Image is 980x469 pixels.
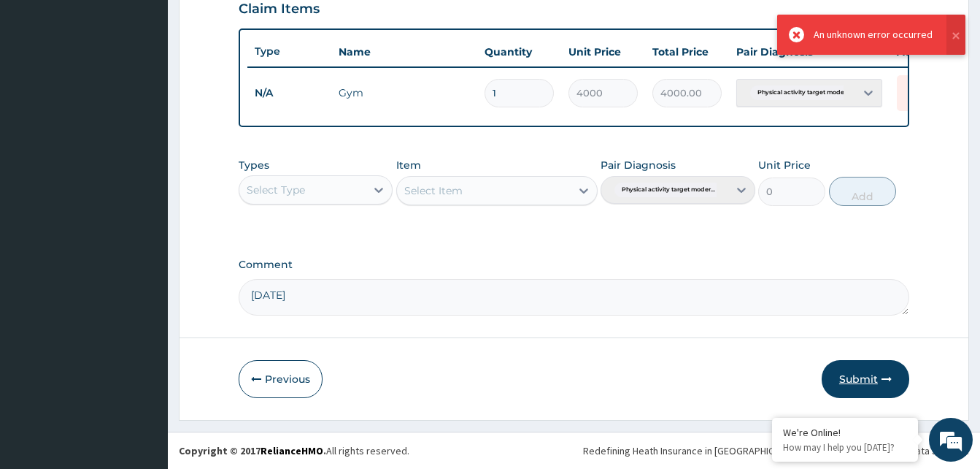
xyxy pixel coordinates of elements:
img: d_794563401_company_1708531726252_794563401 [27,73,59,110]
label: Comment [239,259,909,271]
th: Unit Price [561,37,645,66]
th: Total Price [645,37,729,66]
td: Gym [331,78,477,107]
th: Name [331,37,477,66]
textarea: Type your message and hit 'Enter' [7,313,278,365]
div: An unknown error occurred [814,27,933,42]
button: Submit [822,360,909,398]
footer: All rights reserved. [168,432,980,469]
p: How may I help you today? [783,441,907,454]
div: Chat with us now [76,82,245,101]
span: We're online! [85,141,201,289]
label: Pair Diagnosis [601,158,676,172]
label: Types [239,159,269,172]
div: Redefining Heath Insurance in [GEOGRAPHIC_DATA] using Telemedicine and Data Science! [583,443,969,458]
div: We're Online! [783,426,907,439]
label: Item [396,158,421,172]
label: Unit Price [758,158,811,172]
th: Quantity [477,37,561,66]
th: Pair Diagnosis [729,37,890,66]
div: Select Type [247,183,305,197]
td: N/A [247,80,331,107]
button: Previous [239,360,323,398]
div: Minimize live chat window [239,7,274,42]
th: Type [247,38,331,65]
a: RelianceHMO [261,444,323,457]
h3: Claim Items [239,1,320,18]
button: Add [829,177,896,206]
strong: Copyright © 2017 . [179,444,326,457]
